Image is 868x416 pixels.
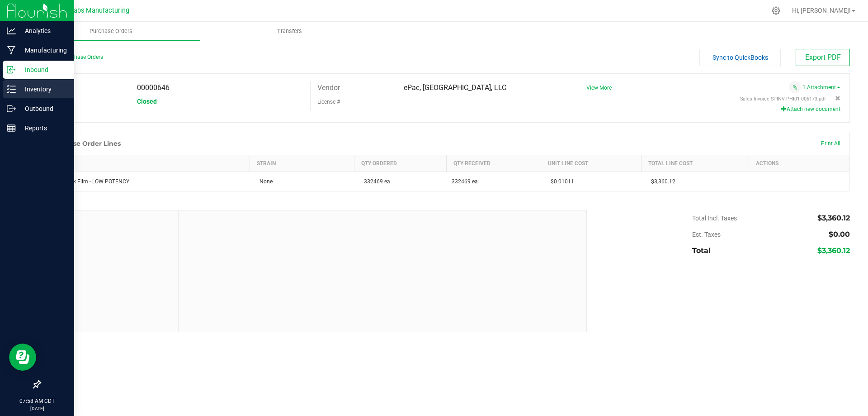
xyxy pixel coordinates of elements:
[354,155,446,172] th: Qty Ordered
[7,124,16,133] inline-svg: Reports
[56,7,129,14] span: Teal Labs Manufacturing
[546,178,574,185] span: $0.01011
[802,84,840,91] a: 1 Attachment
[137,83,170,92] span: 00000646
[446,155,541,172] th: Qty Received
[46,177,245,186] div: Stick Pack Film - LOW POTENCY
[137,98,157,105] span: Closed
[792,7,851,14] span: Hi, [PERSON_NAME]!
[47,217,171,228] span: Notes
[16,123,70,134] p: Reports
[16,45,70,56] p: Manufacturing
[692,246,711,255] span: Total
[7,46,16,55] inline-svg: Manufacturing
[586,85,612,91] a: View More
[77,27,145,35] span: Purchase Orders
[749,155,849,172] th: Actions
[789,81,801,93] span: Attach a document
[49,140,121,147] h1: Purchase Order Lines
[7,85,16,94] inline-svg: Inventory
[16,84,70,95] p: Inventory
[255,178,273,185] span: None
[16,25,70,36] p: Analytics
[646,178,675,185] span: $3,360.12
[265,27,314,35] span: Transfers
[404,83,506,92] span: ePac, [GEOGRAPHIC_DATA], LLC
[317,81,340,95] label: Vendor
[4,397,70,405] p: 07:58 AM CDT
[16,103,70,114] p: Outbound
[7,65,16,74] inline-svg: Inbound
[699,49,781,66] button: Sync to QuickBooks
[692,215,737,222] span: Total Incl. Taxes
[9,344,36,371] iframe: Resource center
[7,26,16,35] inline-svg: Analytics
[817,246,850,255] span: $3,360.12
[692,231,721,238] span: Est. Taxes
[770,6,782,15] div: Manage settings
[22,22,200,41] a: Purchase Orders
[359,178,390,185] span: 332469 ea
[16,64,70,75] p: Inbound
[452,177,478,186] span: 332469 ea
[250,155,354,172] th: Strain
[829,230,850,239] span: $0.00
[781,105,840,113] button: Attach new document
[712,54,768,61] span: Sync to QuickBooks
[200,22,379,41] a: Transfers
[805,53,841,62] span: Export PDF
[821,140,840,147] span: Print All
[4,405,70,412] p: [DATE]
[641,155,749,172] th: Total Line Cost
[740,96,826,102] span: View file
[835,96,840,102] span: Remove attachment
[796,49,850,66] button: Export PDF
[541,155,641,172] th: Unit Line Cost
[317,95,340,109] label: License #
[817,214,850,222] span: $3,360.12
[7,104,16,113] inline-svg: Outbound
[41,155,250,172] th: Item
